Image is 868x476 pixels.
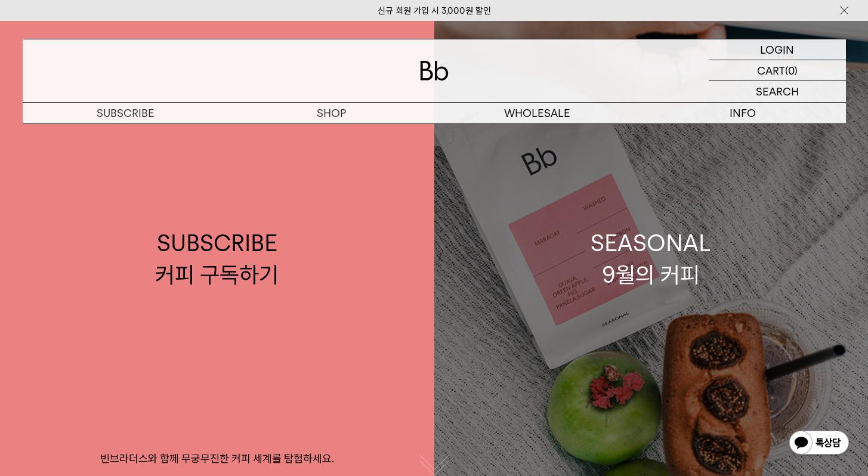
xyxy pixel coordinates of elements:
div: SUBSCRIBE 커피 구독하기 [155,227,279,290]
a: SUBSCRIBE [23,103,228,123]
div: SEASONAL 9월의 커피 [591,227,711,290]
p: WHOLESALE [434,103,640,123]
a: CART (0) [709,60,846,81]
p: (0) [785,60,798,81]
p: INFO [640,103,846,123]
p: SEARCH [756,81,799,102]
a: 신규 회원 가입 시 3,000원 할인 [378,5,491,16]
img: 카카오톡 채널 1:1 채팅 버튼 [788,429,850,458]
a: LOGIN [709,39,846,60]
a: SHOP [228,103,434,123]
p: LOGIN [760,39,794,60]
p: CART [757,60,785,81]
img: 로고 [420,61,449,81]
